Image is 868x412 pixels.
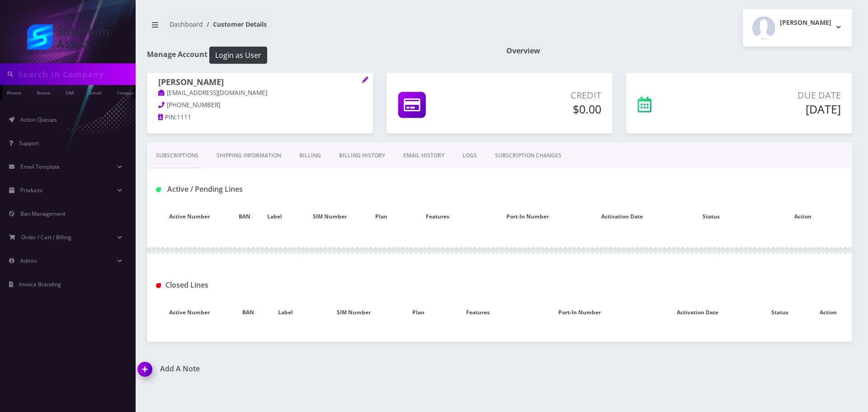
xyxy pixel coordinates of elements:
[453,142,486,169] a: LOGS
[710,102,841,116] h5: [DATE]
[231,299,264,326] th: BAN
[158,113,177,122] a: PIN:
[208,49,267,59] a: Login as User
[754,204,852,230] th: Action
[506,47,852,55] h1: Overview
[231,204,258,230] th: BAN
[156,187,161,192] img: Active / Pending Lines
[209,47,267,64] button: Login as User
[520,299,639,326] th: Port-In Number
[27,24,108,50] img: Shluchim Assist
[177,113,191,121] span: 1111
[170,20,203,28] a: Dashboard
[488,89,601,102] p: Credit
[756,299,804,326] th: Status
[21,233,71,241] span: Order / Cart / Billing
[18,66,133,83] input: Search in Company
[61,85,78,99] a: SIM
[113,85,143,99] a: Company
[156,283,161,288] img: Closed Lines
[156,281,376,289] h1: Closed Lines
[147,142,208,169] a: Subscriptions
[147,15,493,41] nav: breadcrumb
[203,19,267,29] li: Customer Details
[639,299,756,326] th: Activation Date
[147,299,231,326] th: Active Number
[20,257,37,265] span: Admin
[743,9,852,47] button: [PERSON_NAME]
[20,210,66,218] span: Ban Management
[2,85,26,99] a: Phone
[576,204,669,230] th: Activation Date
[85,85,106,99] a: Email
[710,89,841,102] p: Due Date
[480,204,575,230] th: Port-In Number
[290,142,330,169] a: Billing
[147,47,493,64] h1: Manage Account
[20,163,60,170] span: Email Template
[158,77,362,88] h1: [PERSON_NAME]
[395,204,480,230] th: Features
[156,185,376,194] h1: Active / Pending Lines
[780,19,831,27] h2: [PERSON_NAME]
[330,142,394,169] a: Billing History
[19,139,39,147] span: Support
[488,102,601,116] h5: $0.00
[20,116,57,123] span: Action Queues
[32,85,55,99] a: Name
[804,299,852,326] th: Action
[368,204,395,230] th: Plan
[401,299,436,326] th: Plan
[669,204,753,230] th: Status
[307,299,401,326] th: SIM Number
[394,142,453,169] a: EMAIL HISTORY
[147,204,231,230] th: Active Number
[208,142,290,169] a: Shipping Information
[292,204,368,230] th: SIM Number
[158,89,267,98] a: [EMAIL_ADDRESS][DOMAIN_NAME]
[486,142,571,169] a: SUBSCRIPTION CHANGES
[258,204,292,230] th: Label
[264,299,306,326] th: Label
[20,186,42,194] span: Products
[435,299,520,326] th: Features
[138,365,493,373] a: Add A Note
[167,101,220,109] span: [PHONE_NUMBER]
[19,280,61,288] span: Invoice Branding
